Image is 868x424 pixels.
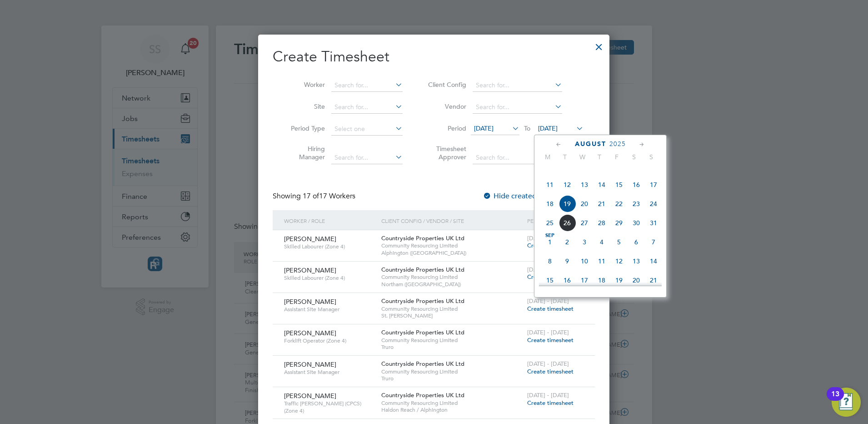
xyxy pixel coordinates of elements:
span: 11 [541,176,559,193]
span: 17 of [303,192,319,201]
span: 11 [593,252,610,270]
span: 12 [610,252,628,270]
span: Community Resourcing Limited [381,337,523,344]
span: 13 [576,176,593,193]
span: Truro [381,343,523,351]
span: [PERSON_NAME] [284,235,336,243]
span: 28 [593,214,610,232]
span: Community Resourcing Limited [381,368,523,375]
span: 6 [628,233,645,251]
span: Create timesheet [527,305,574,313]
span: Sep [541,233,559,238]
label: Site [284,102,325,111]
span: 18 [593,272,610,289]
span: [DATE] - [DATE] [527,234,569,242]
span: 30 [628,214,645,232]
span: Create timesheet [527,273,574,281]
span: 5 [610,233,628,251]
span: Alphington ([GEOGRAPHIC_DATA]) [381,249,523,257]
span: [PERSON_NAME] [284,392,336,400]
input: Search for... [473,101,562,114]
div: Period [525,210,586,231]
span: [PERSON_NAME] [284,329,336,337]
span: Community Resourcing Limited [381,242,523,249]
span: 26 [559,214,576,232]
span: Create timesheet [527,399,574,407]
span: August [575,140,606,148]
span: 21 [593,195,610,212]
label: Hiring Manager [284,145,325,161]
span: 19 [559,195,576,212]
span: [PERSON_NAME] [284,266,336,274]
label: Period [425,124,466,132]
label: Client Config [425,81,466,89]
input: Search for... [331,101,403,114]
span: To [521,122,533,134]
span: 4 [593,233,610,251]
span: 17 [645,176,662,193]
span: F [608,153,625,161]
div: 13 [831,394,839,406]
span: 20 [628,272,645,289]
span: Skilled Labourer (Zone 4) [284,243,374,250]
span: Community Resourcing Limited [381,305,523,313]
span: Countryside Properties UK Ltd [381,391,464,399]
span: T [591,153,608,161]
label: Hide created timesheets [483,192,575,201]
span: [PERSON_NAME] [284,298,336,306]
span: 2 [559,233,576,251]
span: 17 [576,272,593,289]
label: Period Type [284,124,325,132]
span: [DATE] [538,124,558,132]
div: Showing [273,192,357,201]
span: 15 [541,272,559,289]
span: 14 [593,176,610,193]
span: 18 [541,195,559,212]
span: Haldon Reach / Alphington [381,406,523,414]
span: [DATE] [474,124,494,132]
span: 1 [541,233,559,251]
span: 14 [645,252,662,270]
span: Community Resourcing Limited [381,399,523,407]
h2: Create Timesheet [273,47,595,66]
span: Community Resourcing Limited [381,273,523,281]
span: 17 Workers [303,192,355,201]
span: [PERSON_NAME] [284,360,336,368]
span: 20 [576,195,593,212]
input: Search for... [331,79,403,92]
span: Countryside Properties UK Ltd [381,328,464,336]
span: T [556,153,574,161]
span: Create timesheet [527,336,574,344]
span: [DATE] - [DATE] [527,391,569,399]
span: Northam ([GEOGRAPHIC_DATA]) [381,281,523,288]
span: Countryside Properties UK Ltd [381,234,464,242]
span: Create timesheet [527,242,574,249]
span: 31 [645,214,662,232]
span: 23 [628,195,645,212]
span: St. [PERSON_NAME] [381,312,523,319]
input: Search for... [331,151,403,164]
span: Truro [381,375,523,382]
div: Worker / Role [282,210,379,231]
span: Countryside Properties UK Ltd [381,360,464,368]
span: 16 [628,176,645,193]
span: 25 [541,214,559,232]
span: 24 [645,195,662,212]
span: 3 [576,233,593,251]
span: 27 [576,214,593,232]
label: Worker [284,81,325,89]
span: 7 [645,233,662,251]
span: 16 [559,272,576,289]
span: S [643,153,660,161]
span: M [539,153,556,161]
span: 9 [559,252,576,270]
span: [DATE] - [DATE] [527,266,569,273]
span: 12 [559,176,576,193]
span: 13 [628,252,645,270]
span: 22 [610,195,628,212]
span: 2025 [609,140,626,148]
span: Forklift Operator (Zone 4) [284,337,374,344]
span: 8 [541,252,559,270]
input: Select one [331,123,403,136]
span: [DATE] - [DATE] [527,360,569,368]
